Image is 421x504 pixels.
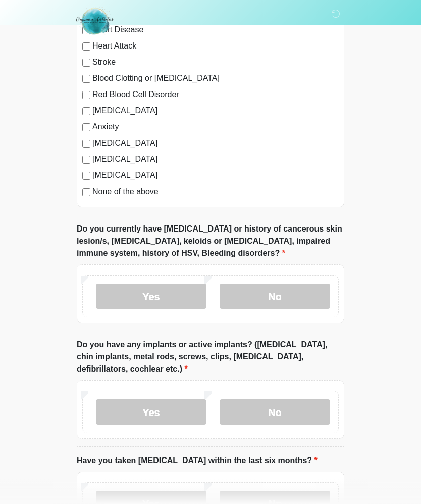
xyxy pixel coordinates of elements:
label: Yes [96,400,206,425]
input: Blood Clotting or [MEDICAL_DATA] [82,75,90,83]
input: [MEDICAL_DATA] [82,172,90,180]
label: None of the above [92,186,339,198]
label: Red Blood Cell Disorder [92,89,339,101]
label: [MEDICAL_DATA] [92,138,339,150]
img: Organica Aesthetics Logo [67,8,123,35]
label: Do you have any implants or active implants? ([MEDICAL_DATA], chin implants, metal rods, screws, ... [77,339,344,376]
input: [MEDICAL_DATA] [82,108,90,116]
label: No [220,400,330,425]
label: No [220,284,330,309]
label: [MEDICAL_DATA] [92,170,339,182]
input: None of the above [82,189,90,197]
label: Blood Clotting or [MEDICAL_DATA] [92,73,339,85]
label: Heart Attack [92,40,339,53]
label: Do you currently have [MEDICAL_DATA] or history of cancerous skin lesion/s, [MEDICAL_DATA], keloi... [77,223,344,260]
label: [MEDICAL_DATA] [92,154,339,166]
label: Anxiety [92,121,339,133]
label: Yes [96,284,206,309]
input: Stroke [82,59,90,67]
input: Anxiety [82,124,90,132]
label: Have you taken [MEDICAL_DATA] within the last six months? [77,455,318,467]
label: Stroke [92,57,339,69]
input: Red Blood Cell Disorder [82,91,90,100]
input: [MEDICAL_DATA] [82,140,90,148]
input: [MEDICAL_DATA] [82,156,90,164]
label: [MEDICAL_DATA] [92,105,339,117]
input: Heart Attack [82,43,90,51]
